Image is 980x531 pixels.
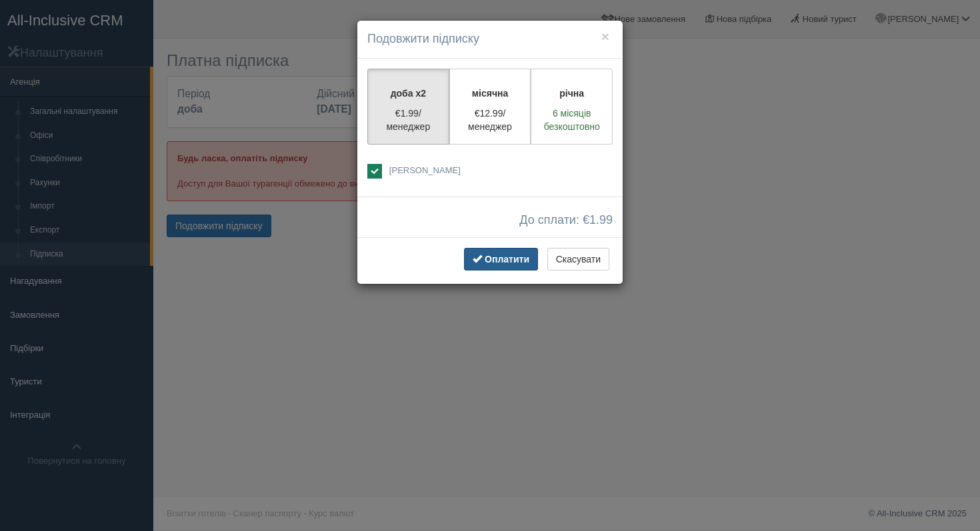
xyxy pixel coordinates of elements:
[458,107,523,133] p: €12.99/менеджер
[389,165,461,175] span: [PERSON_NAME]
[539,107,604,133] p: 6 місяців безкоштовно
[376,107,441,133] p: €1.99/менеджер
[547,248,609,270] button: Скасувати
[485,254,529,265] span: Оплатити
[519,214,613,227] span: До сплати: €
[539,87,604,100] p: річна
[376,87,441,100] p: доба x2
[601,29,609,43] button: ×
[589,213,613,227] span: 1.99
[464,248,538,270] button: Оплатити
[458,87,523,100] p: місячна
[367,31,613,48] h4: Подовжити підписку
